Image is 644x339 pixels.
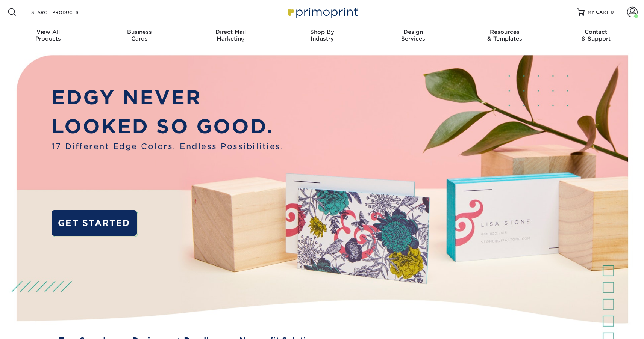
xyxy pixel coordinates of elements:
[276,29,368,35] span: Shop By
[550,29,642,42] div: & Support
[550,29,642,35] span: Contact
[459,24,550,48] a: Resources& Templates
[3,29,94,42] div: Products
[185,29,276,35] span: Direct Mail
[185,29,276,42] div: Marketing
[285,4,360,20] img: Primoprint
[94,29,185,42] div: Cards
[185,24,276,48] a: Direct MailMarketing
[3,24,94,48] a: View AllProducts
[459,29,550,35] span: Resources
[52,210,137,236] a: GET STARTED
[276,29,368,42] div: Industry
[459,29,550,42] div: & Templates
[52,112,284,141] p: LOOKED SO GOOD.
[52,141,284,152] span: 17 Different Edge Colors. Endless Possibilities.
[276,24,368,48] a: Shop ByIndustry
[368,24,459,48] a: DesignServices
[611,9,614,15] span: 0
[30,8,104,17] input: SEARCH PRODUCTS.....
[94,24,185,48] a: BusinessCards
[52,83,284,112] p: EDGY NEVER
[368,29,459,35] span: Design
[94,29,185,35] span: Business
[3,29,94,35] span: View All
[550,24,642,48] a: Contact& Support
[588,9,609,15] span: MY CART
[368,29,459,42] div: Services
